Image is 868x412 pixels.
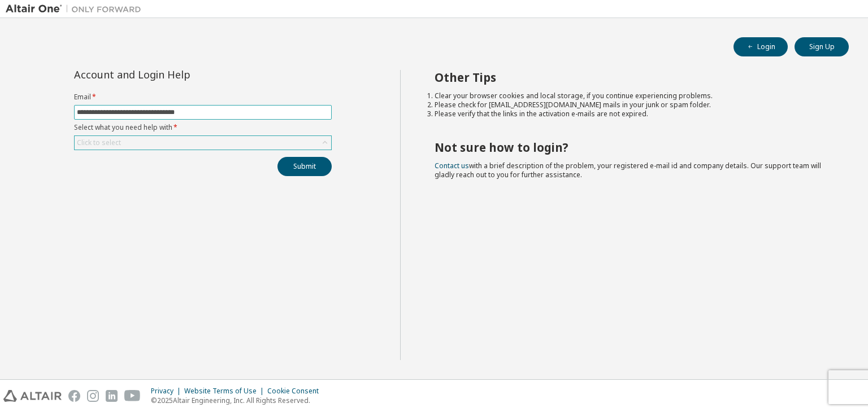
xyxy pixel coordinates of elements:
[6,3,147,15] img: Altair One
[77,138,121,147] div: Click to select
[267,387,325,396] div: Cookie Consent
[3,390,62,402] img: altair_logo.svg
[75,136,331,150] div: Click to select
[435,109,829,119] li: Please verify that the links in the activation e-mails are not expired.
[435,91,829,100] li: Clear your browser cookies and local storage, if you continue experiencing problems.
[151,387,184,396] div: Privacy
[795,37,849,56] button: Sign Up
[435,100,829,109] li: Please check for [EMAIL_ADDRESS][DOMAIN_NAME] mails in your junk or spam folder.
[74,93,332,102] label: Email
[184,387,267,396] div: Website Terms of Use
[277,157,332,176] button: Submit
[68,390,80,402] img: facebook.svg
[106,390,118,402] img: linkedin.svg
[124,390,141,402] img: youtube.svg
[74,70,280,79] div: Account and Login Help
[435,140,829,155] h2: Not sure how to login?
[151,396,325,405] p: © 2025 Altair Engineering, Inc. All Rights Reserved.
[734,37,788,56] button: Login
[74,123,332,132] label: Select what you need help with
[87,390,99,402] img: instagram.svg
[435,161,469,170] a: Contact us
[435,70,829,85] h2: Other Tips
[435,161,821,179] span: with a brief description of the problem, your registered e-mail id and company details. Our suppo...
